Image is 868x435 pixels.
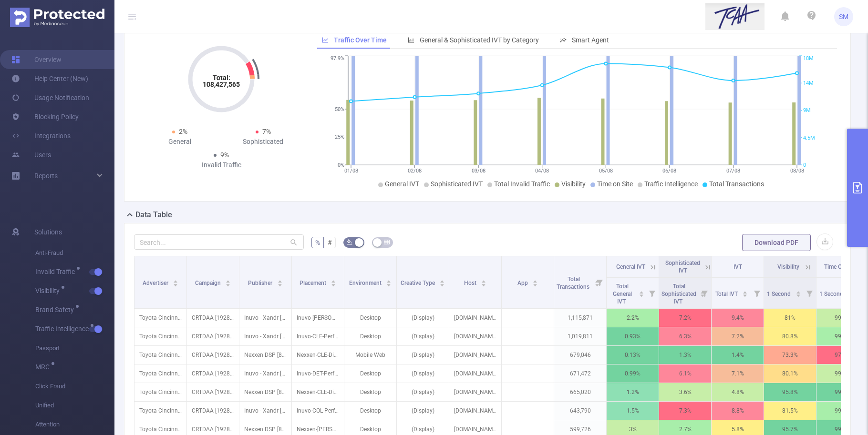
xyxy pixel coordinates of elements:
a: Usage Notification [11,88,89,107]
i: icon: caret-up [796,290,801,293]
p: 1.3% [659,346,711,364]
span: 1 Second [819,291,845,297]
div: Sophisticated [221,137,305,147]
p: 81% [764,309,816,327]
span: 1 Second [767,291,792,297]
span: IVT [734,263,742,270]
p: Inuvo - Xandr [9069] [239,309,291,327]
p: Nexxen-CLE-DisplayBundle-320x50-cross-device-market2203 [4901940] [292,346,344,364]
i: icon: caret-up [440,279,445,282]
span: Visibility [35,287,63,294]
p: 8.8% [712,402,764,420]
p: Toyota Cincinnati [4291] [134,327,186,345]
p: [DOMAIN_NAME] [449,402,501,420]
i: icon: caret-down [796,293,801,296]
p: 2.2% [607,309,659,327]
i: icon: caret-down [173,283,178,285]
i: icon: caret-down [533,283,538,285]
p: Inuvo-CLE-PerformanceDisplay-300X250-Cross-Device [4226345] [292,327,344,345]
i: icon: caret-down [440,283,445,285]
p: 9.4% [712,309,764,327]
i: icon: caret-up [173,279,178,282]
p: 7.2% [712,327,764,345]
div: Sort [331,279,336,284]
tspan: 0 [803,162,806,168]
span: Traffic Intelligence [35,325,92,332]
div: Sort [742,290,748,295]
tspan: 50% [335,106,344,112]
p: CRTDAA [192860] [187,309,239,327]
span: General IVT [616,263,645,270]
p: (Display) [397,309,449,327]
i: icon: line-chart [322,37,329,43]
p: (Display) [397,402,449,420]
p: [DOMAIN_NAME] [449,364,501,383]
a: Users [11,145,51,164]
p: Toyota Cincinnati [4291] [134,364,186,383]
p: 671,472 [554,364,606,383]
p: Desktop [344,309,396,327]
i: Filter menu [750,278,764,308]
p: (Display) [397,383,449,401]
span: Total Invalid Traffic [494,180,550,188]
i: Filter menu [803,278,816,308]
div: Sort [173,279,178,284]
span: Sophisticated IVT [431,180,483,188]
i: icon: bar-chart [408,37,414,43]
span: Smart Agent [572,36,609,44]
span: Total General IVT [613,283,632,305]
div: Sort [532,279,538,284]
div: Sort [225,279,231,284]
p: [DOMAIN_NAME] [449,346,501,364]
span: Advertiser [143,280,170,286]
div: Sort [277,279,283,284]
a: Blocking Policy [11,107,79,126]
p: 80.8% [764,327,816,345]
tspan: 0% [338,162,344,168]
p: 1.2% [607,383,659,401]
p: Toyota Cincinnati [4291] [134,309,186,327]
p: 4.8% [712,383,764,401]
i: icon: caret-down [386,283,392,285]
p: 73.3% [764,346,816,364]
div: Sort [481,279,486,284]
span: Creative Type [401,280,436,286]
p: Desktop [344,327,396,345]
div: Invalid Traffic [180,160,263,170]
i: icon: caret-down [331,283,336,285]
tspan: 108,427,565 [203,81,240,88]
tspan: 07/08 [726,168,740,174]
a: Reports [34,166,58,185]
p: 665,020 [554,383,606,401]
tspan: Total: [213,74,230,81]
i: icon: caret-down [639,293,644,296]
p: 679,046 [554,346,606,364]
p: 6.3% [659,327,711,345]
div: General [138,137,221,147]
p: Toyota Cincinnati [4291] [134,346,186,364]
p: 6.1% [659,364,711,383]
h2: Data Table [135,209,172,221]
div: Sort [386,279,392,284]
p: 7.1% [712,364,764,383]
span: Time On Site [824,263,856,270]
p: 1,115,871 [554,309,606,327]
i: icon: caret-up [331,279,336,282]
span: Total Transactions [557,276,591,290]
span: Unified [35,396,114,415]
span: Total Sophisticated IVT [661,283,696,305]
span: # [328,239,332,246]
span: Host [464,280,478,286]
span: Passport [35,339,114,358]
p: 3.6% [659,383,711,401]
p: CRTDAA [192860] [187,346,239,364]
i: icon: caret-up [226,279,231,282]
span: MRC [35,364,53,370]
p: CRTDAA [192860] [187,383,239,401]
span: % [315,239,320,246]
p: Inuvo - Xandr [9069] [239,327,291,345]
p: 0.93% [607,327,659,345]
p: Mobile Web [344,346,396,364]
p: 0.13% [607,346,659,364]
a: Help Center (New) [11,69,88,88]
